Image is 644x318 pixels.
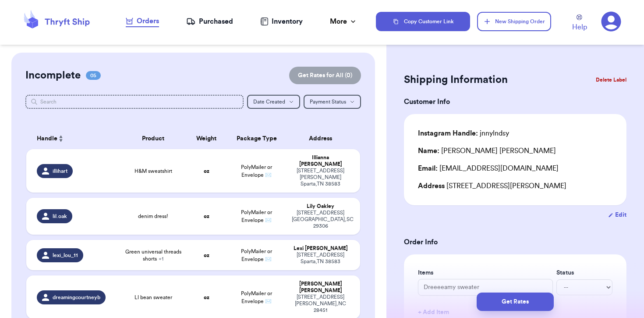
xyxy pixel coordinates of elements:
input: Search [25,95,243,109]
button: New Shipping Order [477,12,551,31]
div: [STREET_ADDRESS] [GEOGRAPHIC_DATA] , SC 29306 [292,210,349,229]
div: [PERSON_NAME] [PERSON_NAME] [418,146,556,156]
a: Purchased [186,16,233,27]
div: [STREET_ADDRESS] Sparta , TN 38583 [292,252,349,265]
span: Payment Status [310,99,346,104]
span: PolyMailer or Envelope ✉️ [241,210,272,223]
th: Weight [187,128,226,149]
label: Items [418,268,553,277]
span: Handle [37,134,57,143]
div: Orders [126,16,159,26]
div: [STREET_ADDRESS][PERSON_NAME] [418,181,612,191]
strong: oz [204,253,209,258]
div: More [330,16,357,27]
span: + 1 [159,256,163,261]
span: Green universal threads shorts [125,248,181,262]
span: Help [572,22,587,32]
th: Product [120,128,187,149]
button: Get Rates for All (0) [289,67,361,84]
a: Orders [126,16,159,27]
span: dreamingcourtneyb [53,294,100,301]
span: Email: [418,165,438,172]
span: Instagram Handle: [418,130,478,137]
label: Status [556,268,612,277]
button: Date Created [247,95,300,109]
span: Name: [418,147,439,154]
span: lil.oak [53,213,67,220]
span: PolyMailer or Envelope ✉️ [241,249,272,262]
strong: oz [204,295,209,300]
button: Edit [608,211,626,219]
button: Sort ascending [57,133,64,144]
strong: oz [204,168,209,174]
span: lexi_lou_11 [53,252,78,259]
h3: Customer Info [404,96,626,107]
div: [PERSON_NAME] [PERSON_NAME] [292,281,349,294]
div: Lexi [PERSON_NAME] [292,245,349,252]
strong: oz [204,214,209,219]
span: Ll bean sweater [134,294,172,301]
span: denim dress! [138,213,168,220]
div: [STREET_ADDRESS] [PERSON_NAME] , NC 28451 [292,294,349,314]
button: Payment Status [304,95,361,109]
span: 05 [86,71,101,80]
button: Get Rates [477,293,554,311]
h2: Incomplete [25,68,81,82]
span: PolyMailer or Envelope ✉️ [241,291,272,304]
h2: Shipping Information [404,73,508,87]
span: PolyMailer or Envelope ✉️ [241,164,272,178]
span: H&M sweatshirt [134,168,172,175]
span: illihart [53,168,67,175]
div: Illianna [PERSON_NAME] [292,154,349,168]
a: Help [572,14,587,32]
h3: Order Info [404,237,626,247]
button: Copy Customer Link [376,12,471,31]
button: Delete Label [592,70,630,89]
div: [EMAIL_ADDRESS][DOMAIN_NAME] [418,163,612,174]
div: [STREET_ADDRESS][PERSON_NAME] Sparta , TN 38583 [292,168,349,187]
div: jnnylndsy [418,128,509,139]
a: Inventory [260,16,303,27]
th: Address [287,128,360,149]
div: Lily Oakley [292,203,349,210]
span: Address [418,182,445,189]
th: Package Type [226,128,287,149]
span: Date Created [253,99,285,104]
